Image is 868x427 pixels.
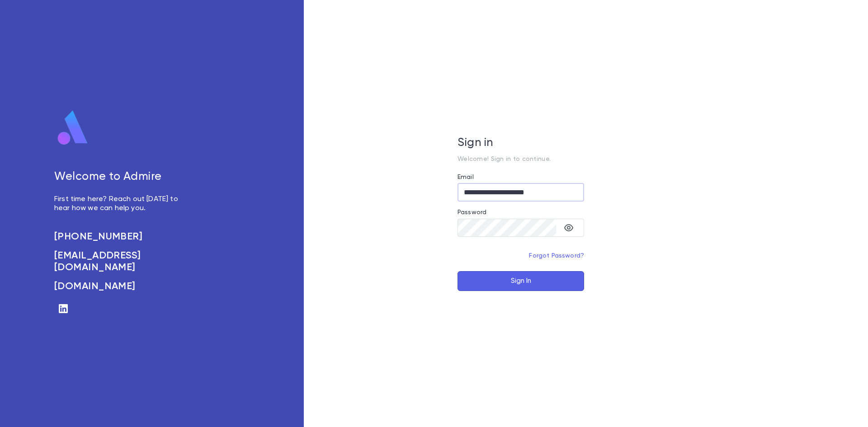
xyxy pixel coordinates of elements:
[54,250,188,273] a: [EMAIL_ADDRESS][DOMAIN_NAME]
[54,281,188,292] a: [DOMAIN_NAME]
[560,219,578,237] button: toggle password visibility
[458,136,584,150] h5: Sign in
[458,155,584,163] p: Welcome! Sign in to continue.
[458,209,486,216] label: Password
[54,195,188,213] p: First time here? Reach out [DATE] to hear how we can help you.
[458,271,584,291] button: Sign In
[54,170,188,184] h5: Welcome to Admire
[54,231,188,243] a: [PHONE_NUMBER]
[54,110,91,146] img: logo
[458,174,474,181] label: Email
[529,253,584,259] a: Forgot Password?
